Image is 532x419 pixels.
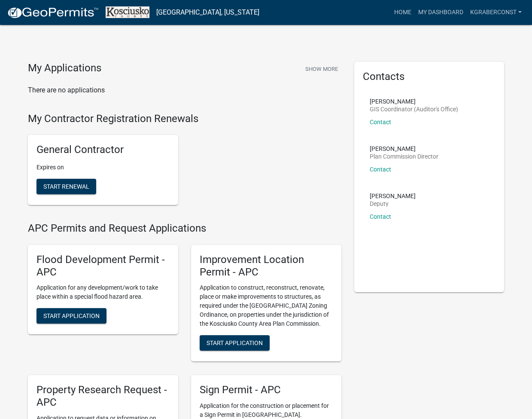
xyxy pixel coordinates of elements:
wm-registration-list-section: My Contractor Registration Renewals [28,113,341,212]
p: Application to construct, reconstruct, renovate, place or make improvements to structures, as req... [200,283,333,328]
button: Start Application [36,308,106,324]
a: Contact [370,166,391,173]
button: Show More [302,62,341,76]
p: [PERSON_NAME] [370,98,458,104]
a: My Dashboard [415,4,467,21]
h5: Improvement Location Permit - APC [200,254,333,278]
p: There are no applications [28,85,341,95]
a: [GEOGRAPHIC_DATA], [US_STATE] [156,5,259,20]
a: kgraberconst [467,4,525,21]
p: Application for any development/work to take place within a special flood hazard area. [36,283,170,301]
h5: Property Research Request - APC [36,384,170,409]
a: Home [391,4,415,21]
img: Kosciusko County, Indiana [106,6,149,18]
span: Start Renewal [43,183,89,190]
h5: General Contractor [36,144,170,156]
h5: Contacts [363,70,496,83]
h5: Flood Development Permit - APC [36,254,170,278]
span: Start Application [207,339,263,346]
a: Contact [370,119,391,125]
p: Expires on [36,163,170,172]
p: [PERSON_NAME] [370,193,416,199]
h4: My Contractor Registration Renewals [28,113,341,125]
a: Contact [370,213,391,220]
button: Start Application [200,335,270,351]
span: Start Application [43,312,100,319]
p: [PERSON_NAME] [370,146,438,152]
h4: APC Permits and Request Applications [28,222,341,235]
button: Start Renewal [36,179,96,194]
h5: Sign Permit - APC [200,384,333,396]
p: GIS Coordinator (Auditor's Office) [370,106,458,112]
h4: My Applications [28,62,101,75]
p: Plan Commission Director [370,153,438,159]
p: Deputy [370,201,416,207]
